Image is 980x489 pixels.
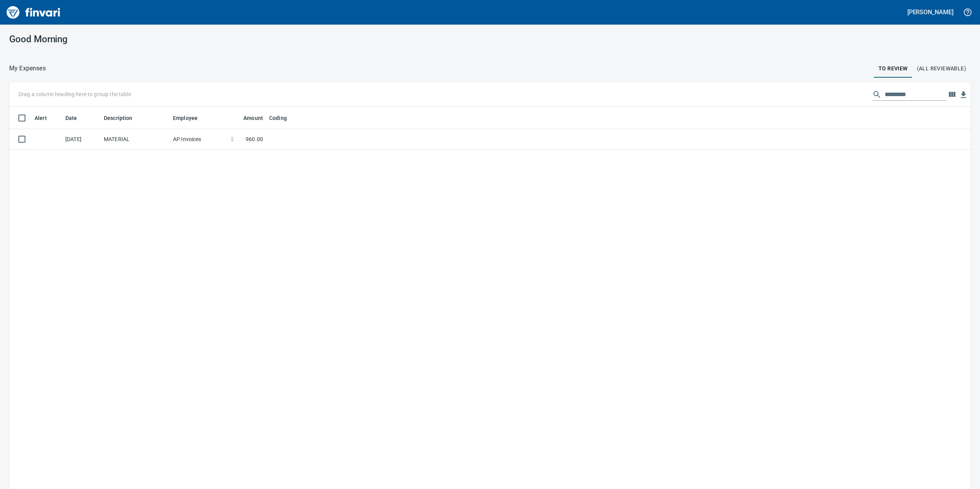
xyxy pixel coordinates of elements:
span: Employee [173,113,198,123]
span: Description [104,113,143,123]
span: Alert [35,113,57,123]
span: Coding [269,113,287,123]
span: $ [231,135,234,143]
h3: Good Morning [9,34,318,45]
td: [DATE] [62,129,101,150]
span: Amount [243,113,263,123]
h5: [PERSON_NAME] [907,8,953,16]
span: Coding [269,113,297,123]
span: 960.00 [246,135,263,143]
button: [PERSON_NAME] [905,6,955,18]
td: MATERIAL [101,129,170,150]
img: Finvari [5,3,62,22]
p: Drag a column heading here to group the table [18,90,131,98]
nav: breadcrumb [9,64,46,73]
span: Date [65,113,87,123]
span: To Review [879,64,908,73]
span: Alert [35,113,47,123]
button: Choose columns to display [946,89,958,100]
span: (All Reviewable) [917,64,966,73]
button: Download Table [958,89,969,101]
td: AP Invoices [170,129,228,150]
span: Description [104,113,133,123]
span: Date [65,113,77,123]
span: Employee [173,113,208,123]
p: My Expenses [9,64,46,73]
span: Amount [233,113,263,123]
